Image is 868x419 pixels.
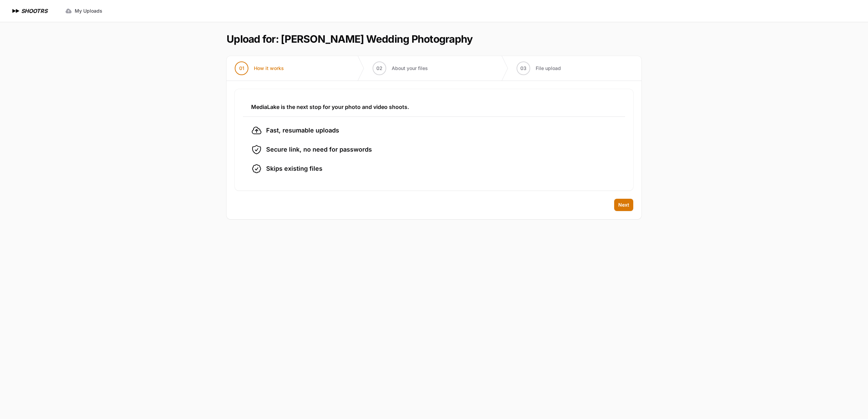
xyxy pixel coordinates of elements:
span: How it works [254,65,284,72]
span: Secure link, no need for passwords [266,145,372,154]
h1: Upload for: [PERSON_NAME] Wedding Photography [227,33,473,45]
button: Next [614,199,633,211]
span: 03 [520,65,526,72]
a: SHOOTRS SHOOTRS [11,7,47,15]
span: File upload [536,65,561,72]
span: Fast, resumable uploads [266,126,339,135]
a: My Uploads [61,5,106,17]
h1: SHOOTRS [21,7,47,15]
span: 01 [239,65,244,72]
h3: MediaLake is the next stop for your photo and video shoots. [251,103,617,111]
span: My Uploads [75,8,102,14]
button: 01 How it works [227,56,292,81]
button: 03 File upload [508,56,569,81]
button: 02 About your files [364,56,436,81]
img: SHOOTRS [11,7,21,15]
span: About your files [392,65,428,72]
span: Next [618,201,629,208]
span: Skips existing files [266,164,322,173]
span: 02 [376,65,382,72]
